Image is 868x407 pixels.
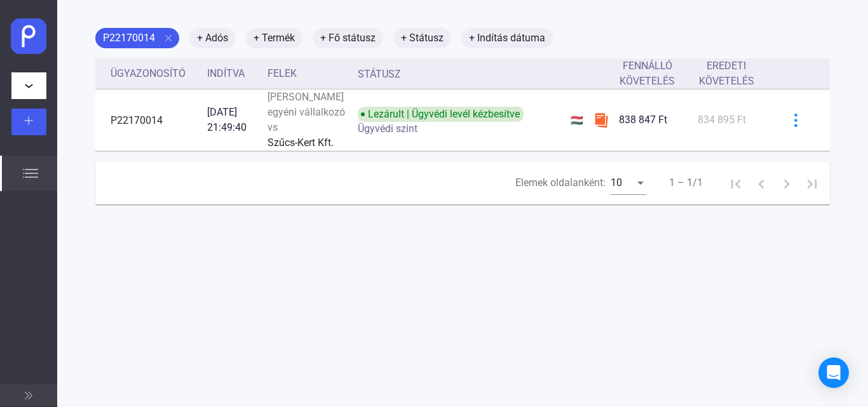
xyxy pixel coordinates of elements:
img: kékebb [789,114,803,127]
mat-icon: close [163,32,174,44]
font: Ügyvédi szint [358,123,417,135]
font: P22170014 [111,114,163,126]
div: Indítva [207,66,257,81]
div: Fennálló követelés [619,58,688,89]
button: Következő oldal [774,170,799,196]
button: Utolsó oldal [799,170,825,196]
font: + Indítás dátuma [469,32,545,44]
img: list.svg [23,166,38,181]
font: 1 – 1/1 [669,177,703,189]
font: Felek [268,67,297,79]
button: Előző oldal [749,170,774,196]
mat-select: Elemek oldalanként: [611,175,646,190]
font: Eredeti követelés [699,60,754,87]
font: + Adós [197,32,228,44]
font: + Státusz [401,32,444,44]
font: 834 895 Ft [698,114,746,126]
font: Szűcs-Kert Kft. [268,137,334,149]
button: kékebb [782,107,809,133]
img: szamlazzhu-mini [593,112,609,128]
font: + Fő státusz [320,32,376,44]
font: Ügyazonosító [111,67,186,79]
font: 🇭🇺 [571,114,583,126]
font: Indítva [207,67,245,79]
font: Státusz [358,68,401,80]
div: Eredeti követelés [698,58,766,89]
font: Fennálló követelés [620,60,675,87]
img: payee-webclip.svg [11,18,47,55]
div: Intercom Messenger megnyitása [818,357,849,388]
button: Első oldal [723,170,749,196]
font: [DATE] 21:49:40 [207,106,247,133]
div: Felek [268,66,348,81]
font: 10 [611,177,622,189]
font: Elemek oldalanként: [515,177,606,189]
font: 838 847 Ft [619,114,667,126]
font: Lezárult | Ügyvédi levél kézbesítve [368,108,520,120]
font: [PERSON_NAME] egyéni vállalkozó vs [268,91,345,133]
font: P22170014 [103,32,155,44]
div: Ügyazonosító [111,66,197,81]
img: plus-white.svg [24,116,33,125]
font: + Termék [254,32,295,44]
img: arrow-double-right-grey.svg [25,392,32,399]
